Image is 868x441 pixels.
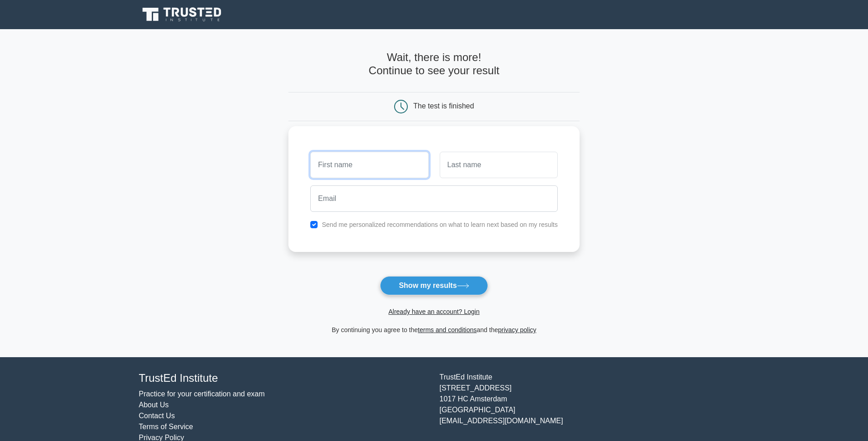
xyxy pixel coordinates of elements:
a: About Us [139,401,169,409]
a: Practice for your certification and exam [139,390,265,398]
div: The test is finished [413,102,474,110]
a: Contact Us [139,412,175,420]
a: Terms of Service [139,423,193,431]
h4: Wait, there is more! Continue to see your result [288,51,580,77]
label: Send me personalized recommendations on what to learn next based on my results [322,221,558,228]
input: First name [310,152,428,178]
button: Show my results [380,276,488,295]
div: By continuing you agree to the and the [283,324,585,335]
input: Email [310,185,558,212]
h4: TrustEd Institute [139,372,429,385]
a: terms and conditions [418,326,477,333]
a: privacy policy [498,326,536,333]
input: Last name [440,152,558,178]
a: Already have an account? Login [388,308,479,315]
